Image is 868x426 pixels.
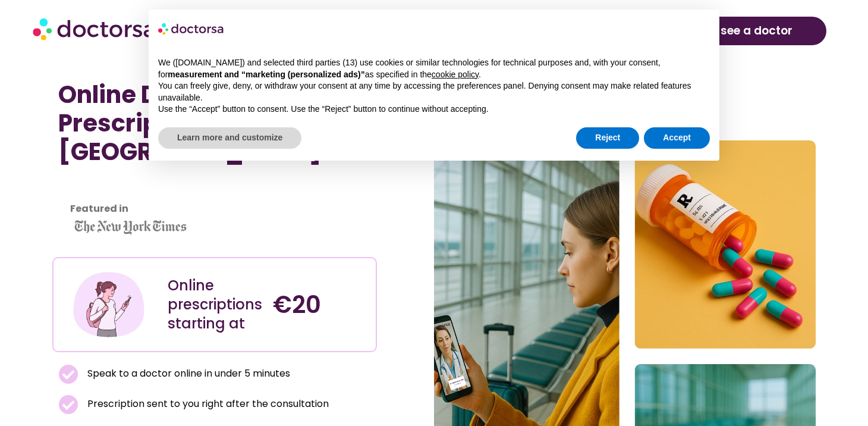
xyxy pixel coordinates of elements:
strong: Featured in [70,202,128,215]
a: cookie policy [432,70,479,79]
iframe: Customer reviews powered by Trustpilot [58,178,237,192]
span: Speak to a doctor online in under 5 minutes [84,365,290,382]
strong: measurement and “marketing (personalized ads)” [168,70,364,79]
img: logo [158,19,225,38]
h4: €20 [273,290,366,319]
p: Use the “Accept” button to consent. Use the “Reject” button to continue without accepting. [158,104,710,115]
img: Illustration depicting a young woman in a casual outfit, engaged with her smartphone. She has a p... [71,267,146,342]
span: see a doctor [721,21,792,40]
button: Reject [576,127,639,149]
button: Accept [644,127,710,149]
h1: Online Doctor Prescription in [GEOGRAPHIC_DATA] [58,80,371,166]
button: Learn more and customize [158,127,301,149]
a: see a doctor [687,17,827,45]
span: Prescription sent to you right after the consultation [84,396,329,412]
div: Online prescriptions starting at [168,276,261,333]
iframe: Customer reviews powered by Trustpilot [58,192,371,206]
p: We ([DOMAIN_NAME]) and selected third parties (13) use cookies or similar technologies for techni... [158,57,710,80]
p: You can freely give, deny, or withdraw your consent at any time by accessing the preferences pane... [158,80,710,104]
